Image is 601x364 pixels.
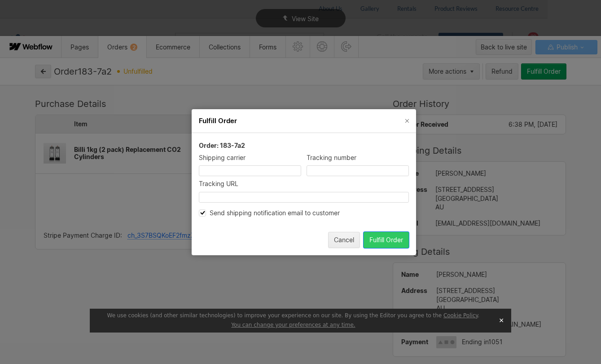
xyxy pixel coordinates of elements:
[199,209,206,216] div: Send shipping notification email to customer
[199,154,301,162] div: Shipping carrier
[199,116,393,125] h2: Fulfill Order
[334,236,354,243] div: Cancel
[231,322,355,329] button: You can change your preferences at any time.
[369,236,403,243] div: Fulfill Order
[199,142,245,149] span: Order: 183-7a2
[4,22,28,30] span: Text us
[107,312,480,319] span: We use cookies (and other similar technologies) to improve your experience on our site. By using ...
[328,231,360,248] button: Cancel
[495,314,508,327] button: Close
[364,231,409,248] button: Fulfill Order
[443,312,478,319] a: Cookie Policy
[307,154,409,162] div: Tracking number
[199,180,301,188] div: Tracking URL
[400,114,414,128] button: Close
